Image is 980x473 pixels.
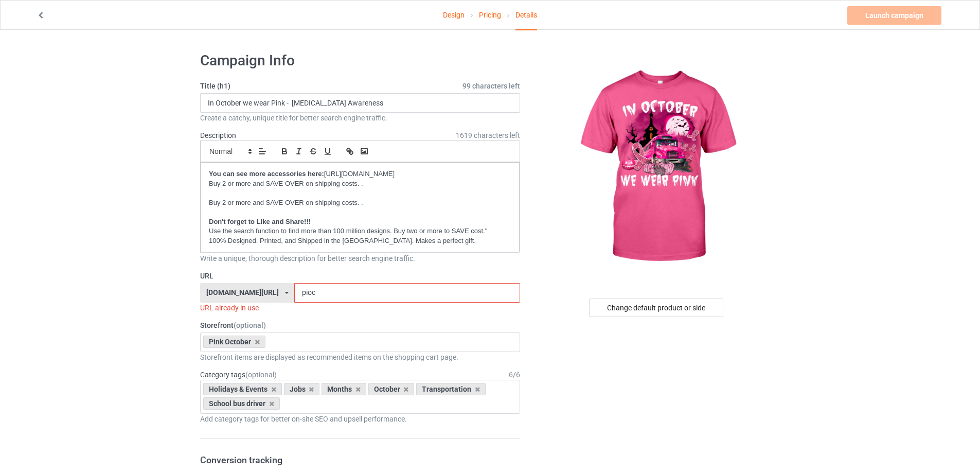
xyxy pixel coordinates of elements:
label: Description [200,131,236,139]
p: 100% Designed, Printed, and Shipped in the [GEOGRAPHIC_DATA]. Makes a perfect gift. [209,236,511,246]
label: URL [200,271,520,281]
a: Design [443,1,465,29]
p: Buy 2 or more and SAVE OVER on shipping costs. . [209,198,511,208]
span: (optional) [234,321,266,329]
div: [DOMAIN_NAME][URL] [206,289,279,296]
h1: Campaign Info [200,51,520,70]
label: Storefront [200,320,520,330]
div: Add category tags for better on-site SEO and upsell performance. [200,414,520,424]
a: Pricing [479,1,501,29]
strong: Don't forget to Like and Share!!! [209,218,311,225]
div: Months [322,383,366,395]
span: 99 characters left [462,81,520,91]
h3: Conversion tracking [200,454,520,466]
p: Buy 2 or more and SAVE OVER on shipping costs. . [209,179,511,189]
div: October [368,383,415,395]
span: 1619 characters left [456,130,520,141]
strong: You can see more accessories here: [209,170,324,178]
span: (optional) [245,371,277,379]
div: Jobs [284,383,320,395]
div: Storefront items are displayed as recommended items on the shopping cart page. [200,352,520,362]
div: Write a unique, thorough description for better search engine traffic. [200,253,520,264]
div: 6 / 6 [509,370,520,380]
div: Pink October [203,336,265,348]
label: Title (h1) [200,81,520,91]
div: Details [515,1,537,30]
label: Category tags [200,370,277,380]
div: School bus driver [203,397,280,410]
p: Use the search function to find more than 100 million designs. Buy two or more to SAVE cost." [209,226,511,236]
div: Change default product or side [589,299,723,317]
div: URL already in use [200,303,520,313]
p: [URL][DOMAIN_NAME] [209,169,511,179]
div: Holidays & Events [203,383,282,395]
div: Create a catchy, unique title for better search engine traffic. [200,113,520,123]
div: Transportation [416,383,486,395]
